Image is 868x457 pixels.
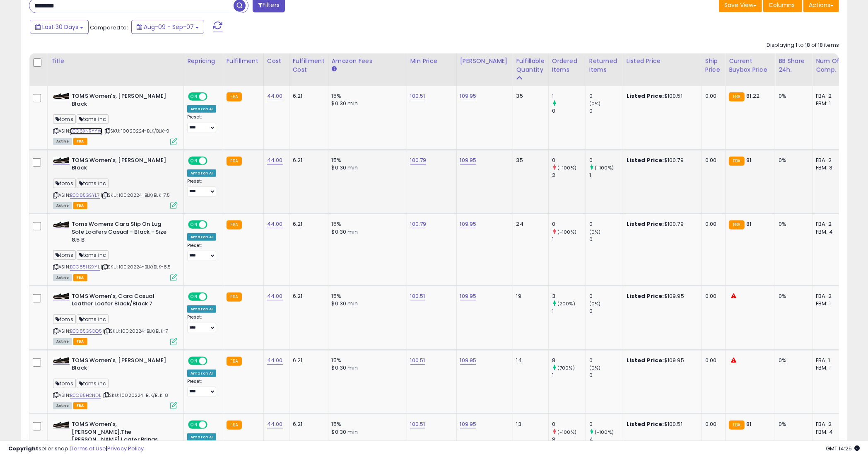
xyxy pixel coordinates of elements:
[410,57,453,65] div: Min Price
[187,379,217,397] div: Preset:
[332,164,400,172] div: $0.30 min
[187,57,219,65] div: Repricing
[187,243,217,261] div: Preset:
[187,305,216,313] div: Amazon AI
[332,293,400,300] div: 15%
[627,92,695,100] div: $100.51
[187,114,217,133] div: Preset:
[627,220,695,228] div: $100.79
[816,157,843,164] div: FBA: 2
[293,421,322,428] div: 6.21
[595,164,614,171] small: (-100%)
[816,421,843,428] div: FBA: 2
[552,421,586,428] div: 0
[72,220,172,246] b: Toms Womens Cara Slip On Lug Sole Loafers Casual - Black - Size 8.5 B
[53,157,177,208] div: ASIN:
[70,392,101,399] a: B0C85H2NDL
[557,164,576,171] small: (-100%)
[72,293,172,310] b: TOMS Women's, Cara Casual Leather Loafer Black/Black 7
[410,220,427,228] a: 100.79
[589,229,601,235] small: (0%)
[51,57,180,65] div: Title
[227,293,242,302] small: FBA
[627,357,695,364] div: $109.95
[77,114,108,124] span: toms inc
[53,220,177,280] div: ASIN:
[73,338,87,345] span: FBA
[627,356,664,364] b: Listed Price:
[779,357,806,364] div: 0%
[71,445,106,452] a: Terms of Use
[769,1,795,9] span: Columns
[816,428,843,436] div: FBM: 4
[267,92,283,100] a: 44.00
[747,220,752,228] span: 81
[816,293,843,300] div: FBA: 2
[589,100,601,107] small: (0%)
[552,172,586,179] div: 2
[627,292,664,300] b: Listed Price:
[332,357,400,364] div: 15%
[705,92,719,100] div: 0.00
[53,421,70,428] img: 31NiZG5Wh7L._SL40_.jpg
[552,220,586,228] div: 0
[332,57,403,65] div: Amazon Fees
[53,179,76,188] span: toms
[332,100,400,107] div: $0.30 min
[227,57,260,65] div: Fulfillment
[552,236,586,243] div: 1
[589,293,623,300] div: 0
[589,421,623,428] div: 0
[627,220,664,228] b: Listed Price:
[53,293,177,344] div: ASIN:
[589,236,623,243] div: 0
[627,157,695,164] div: $100.79
[53,314,76,324] span: toms
[627,57,698,65] div: Listed Price
[557,365,575,371] small: (700%)
[460,156,477,164] a: 109.95
[53,357,70,364] img: 31NiZG5Wh7L._SL40_.jpg
[293,220,322,228] div: 6.21
[53,202,72,209] span: All listings currently available for purchase on Amazon
[189,293,199,300] span: ON
[460,57,509,65] div: [PERSON_NAME]
[187,179,217,197] div: Preset:
[77,179,108,188] span: toms inc
[816,364,843,372] div: FBM: 1
[816,220,843,228] div: FBA: 2
[53,221,70,228] img: 31NiZG5Wh7L._SL40_.jpg
[293,57,325,74] div: Fulfillment Cost
[101,264,171,270] span: | SKU: 10020224-BLK/BLK-8.5
[293,92,322,100] div: 6.21
[729,92,744,102] small: FBA
[107,445,144,452] a: Privacy Policy
[729,421,744,430] small: FBA
[557,300,575,307] small: (200%)
[206,157,219,164] span: OFF
[70,328,102,335] a: B0C85GSCQ5
[267,292,283,300] a: 44.00
[705,157,719,164] div: 0.00
[332,65,337,73] small: Amazon Fees.
[410,156,427,164] a: 100.79
[589,92,623,100] div: 0
[293,293,322,300] div: 6.21
[627,293,695,300] div: $109.95
[552,107,586,115] div: 0
[589,307,623,315] div: 0
[552,372,586,379] div: 1
[104,128,169,134] span: | SKU: 10020224-BLK/BLK-9
[516,157,542,164] div: 35
[332,157,400,164] div: 15%
[779,293,806,300] div: 0%
[189,157,199,164] span: ON
[332,364,400,372] div: $0.30 min
[131,20,204,34] button: Aug-09 - Sep-07
[332,300,400,307] div: $0.30 min
[187,105,216,113] div: Amazon AI
[589,372,623,379] div: 0
[73,202,87,209] span: FBA
[460,92,477,100] a: 109.95
[460,292,477,300] a: 109.95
